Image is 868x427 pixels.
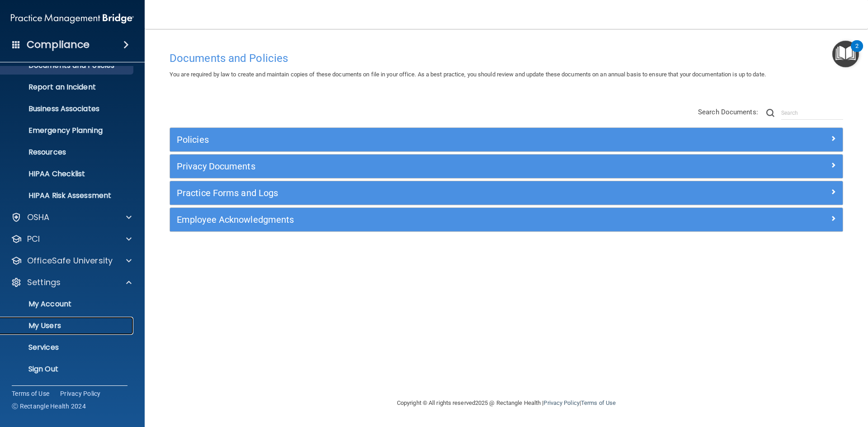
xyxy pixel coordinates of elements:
a: Privacy Documents [177,159,836,174]
p: Settings [27,277,61,288]
p: Report an Incident [6,83,129,92]
a: Terms of Use [12,389,49,398]
div: Copyright © All rights reserved 2025 @ Rectangle Health | | [341,389,671,418]
p: My Users [6,321,129,330]
a: Settings [11,277,132,288]
a: Policies [177,132,836,147]
a: Privacy Policy [543,399,579,406]
div: 2 [855,46,859,58]
p: Resources [6,148,129,157]
p: OfficeSafe University [27,255,113,266]
h4: Documents and Policies [170,52,843,64]
a: OSHA [11,212,132,223]
h5: Privacy Documents [177,161,668,171]
p: My Account [6,300,129,309]
a: OfficeSafe University [11,255,132,266]
h5: Employee Acknowledgments [177,215,668,225]
h4: Compliance [27,38,90,51]
iframe: Drift Widget Chat Controller [712,363,857,399]
p: Services [6,343,129,352]
p: Sign Out [6,365,129,374]
a: Practice Forms and Logs [177,186,836,200]
a: Terms of Use [581,399,616,406]
h5: Practice Forms and Logs [177,188,668,198]
button: Open Resource Center, 2 new notifications [832,41,859,67]
span: You are required by law to create and maintain copies of these documents on file in your office. ... [170,71,766,78]
p: Documents and Policies [6,61,129,70]
p: HIPAA Risk Assessment [6,191,129,200]
input: Search [781,106,843,120]
p: PCI [27,234,40,244]
p: Emergency Planning [6,126,129,135]
p: Business Associates [6,104,129,113]
a: PCI [11,234,132,244]
h5: Policies [177,135,668,145]
span: Search Documents: [698,108,758,116]
img: ic-search.3b580494.png [766,109,774,117]
p: HIPAA Checklist [6,169,129,178]
img: PMB logo [11,9,134,28]
span: Ⓒ Rectangle Health 2024 [12,402,86,411]
a: Employee Acknowledgments [177,212,836,227]
p: OSHA [27,212,50,223]
a: Privacy Policy [60,389,101,398]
